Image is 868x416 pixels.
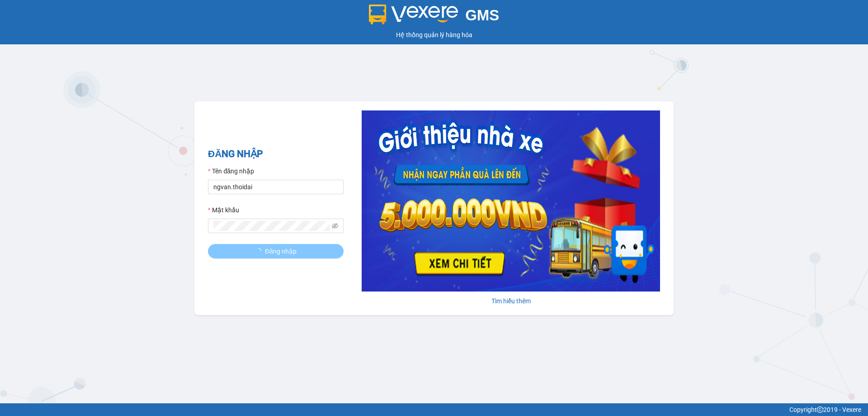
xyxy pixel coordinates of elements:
[2,30,866,40] div: Hệ thống quản lý hàng hóa
[255,248,265,254] span: loading
[362,110,660,292] img: banner-0
[362,296,660,306] div: Tìm hiểu thêm
[208,147,344,162] h2: ĐĂNG NHẬP
[208,244,344,258] button: Đăng nhập
[213,221,330,231] input: Mật khẩu
[465,7,499,24] span: GMS
[332,223,338,229] span: eye-invisible
[208,166,254,176] label: Tên đăng nhập
[817,406,823,413] span: copyright
[208,205,239,215] label: Mật khẩu
[369,14,500,21] a: GMS
[7,405,861,415] div: Copyright 2019 - Vexere
[265,246,297,256] span: Đăng nhập
[369,5,458,24] img: logo 2
[208,180,344,194] input: Tên đăng nhập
